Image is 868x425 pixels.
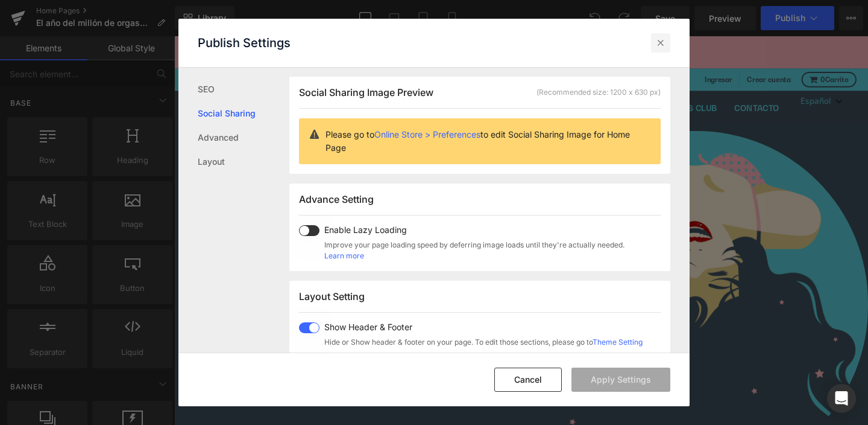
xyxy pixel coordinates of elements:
p: Publish Settings [198,36,291,50]
a: ¿Profundizamos? [400,65,503,86]
a: 0Carrito [659,37,717,54]
a: SEO [198,77,289,101]
div: Open Intercom Messenger [827,384,856,413]
span: Layout Setting [299,290,365,302]
a: Contacto [581,65,644,86]
a: Crear cuenta [599,37,652,54]
div: (Recommended size: 1200 x 630 px) [536,87,661,98]
span: Quiero el mío [100,302,169,315]
a: Quiero el mío [89,296,180,321]
p: Please go to to edit Social Sharing Image for Home Page [325,128,651,155]
span: 0 [679,41,684,50]
a: Learn more [324,251,364,261]
span: Advance Setting [299,193,374,205]
a: Buscar [12,37,55,54]
span: Hide or Show header & footer on your page. To edit those sections, please go to [324,337,643,348]
span: Improve your page loading speed by deferring image loads until they're actually needed. [324,240,624,251]
span: Buscar [27,41,51,50]
span: Show Header & Footer [324,322,643,332]
span: Enable Lazy Loading [324,225,624,235]
a: Layout [198,150,289,174]
a: Social Sharing [198,101,289,126]
span: Español [659,62,691,74]
a: Tienda [266,65,313,86]
span: Social Sharing Image Preview [299,86,433,98]
a: Ingresar [554,37,590,54]
button: Cancel [494,368,562,392]
a: Lubets Club [505,65,579,86]
span: Saber más [199,302,255,315]
button: Apply Settings [571,368,670,392]
a: Advanced [198,126,289,150]
a: Online Store > Preferences [374,129,480,139]
img: LUBETS [12,69,72,86]
a: Qué es Lubets [316,65,398,86]
a: Saber más [186,296,270,321]
a: Theme Setting [593,337,643,347]
a: Inicio [222,65,264,86]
